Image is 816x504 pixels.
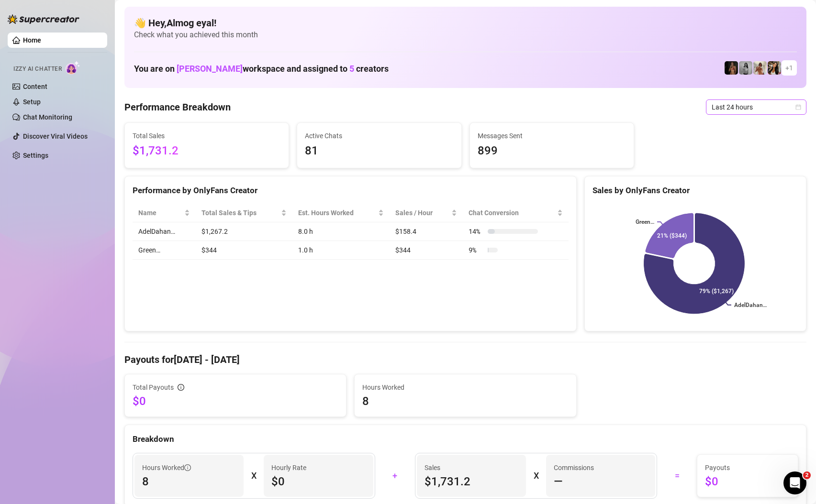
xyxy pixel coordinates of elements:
[753,61,767,75] img: Green
[390,204,463,222] th: Sales / Hour
[592,184,798,197] div: Sales by OnlyFans Creator
[133,222,196,241] td: AdelDahan…
[138,208,182,218] span: Name
[705,462,790,473] span: Payouts
[271,462,306,473] article: Hourly Rate
[133,204,196,222] th: Name
[23,98,41,106] a: Setup
[142,474,236,489] span: 8
[201,208,279,218] span: Total Sales & Tips
[362,382,568,393] span: Hours Worked
[636,219,654,225] text: Green…
[381,468,409,483] div: +
[133,184,569,197] div: Performance by OnlyFans Creator
[66,61,80,75] img: AI Chatter
[803,471,811,479] span: 2
[705,474,790,489] span: $0
[134,30,797,40] span: Check what you achieved this month
[23,152,48,159] a: Settings
[177,64,243,74] span: [PERSON_NAME]
[292,222,390,241] td: 8.0 h
[133,382,174,393] span: Total Payouts
[425,474,518,489] span: $1,731.2
[768,61,781,75] img: AdelDahan
[554,474,563,489] span: —
[469,226,484,237] span: 14 %
[292,241,390,260] td: 1.0 h
[663,468,691,483] div: =
[13,65,62,74] span: Izzy AI Chatter
[362,394,568,409] span: 8
[23,113,72,121] a: Chat Monitoring
[425,462,518,473] span: Sales
[554,462,594,473] article: Commissions
[134,64,389,74] h1: You are on workspace and assigned to creators
[478,131,626,141] span: Messages Sent
[133,241,196,260] td: Green…
[134,16,797,30] h4: 👋 Hey, Almog eyal !
[251,468,256,483] div: X
[196,204,292,222] th: Total Sales & Tips
[478,142,626,160] span: 899
[712,100,801,114] span: Last 24 hours
[23,132,88,140] a: Discover Viral Videos
[469,208,555,218] span: Chat Conversion
[178,384,184,391] span: info-circle
[783,471,806,494] iframe: Intercom live chat
[8,14,79,24] img: logo-BBDzfeDw.svg
[390,241,463,260] td: $344
[305,142,453,160] span: 81
[725,61,738,75] img: the_bohema
[133,131,281,141] span: Total Sales
[463,204,568,222] th: Chat Conversion
[124,353,806,366] h4: Payouts for [DATE] - [DATE]
[795,104,801,110] span: calendar
[133,433,798,446] div: Breakdown
[298,208,376,218] div: Est. Hours Worked
[734,302,767,308] text: AdelDahan…
[133,394,338,409] span: $0
[133,142,281,160] span: $1,731.2
[184,464,191,471] span: info-circle
[469,245,484,255] span: 9 %
[23,83,47,90] a: Content
[142,462,191,473] span: Hours Worked
[196,222,292,241] td: $1,267.2
[390,222,463,241] td: $158.4
[196,241,292,260] td: $344
[349,64,354,74] span: 5
[395,208,450,218] span: Sales / Hour
[305,131,453,141] span: Active Chats
[23,36,41,44] a: Home
[124,100,231,114] h4: Performance Breakdown
[785,63,793,73] span: + 1
[534,468,538,483] div: X
[271,474,365,489] span: $0
[739,61,752,75] img: A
